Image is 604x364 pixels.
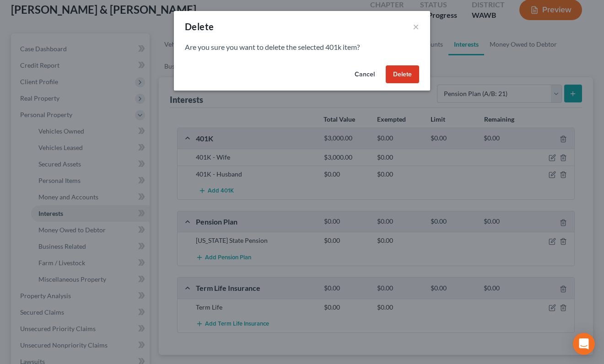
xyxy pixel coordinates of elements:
[413,21,419,32] button: ×
[573,333,595,355] div: Open Intercom Messenger
[386,65,419,84] button: Delete
[185,20,214,33] div: Delete
[347,65,382,84] button: Cancel
[185,42,419,53] p: Are you sure you want to delete the selected 401k item?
